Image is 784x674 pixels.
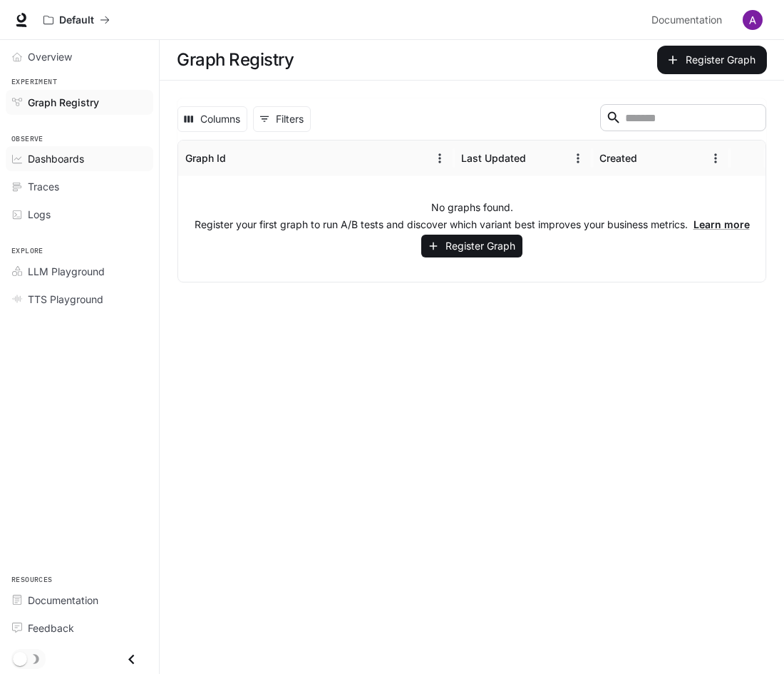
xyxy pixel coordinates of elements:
[28,264,105,279] span: LLM Playground
[639,148,660,169] button: Sort
[527,148,549,169] button: Sort
[646,6,733,34] a: Documentation
[651,11,722,29] span: Documentation
[28,593,98,608] span: Documentation
[177,46,294,74] h1: Graph Registry
[743,10,763,30] img: User avatar
[600,104,766,134] div: Search
[59,14,94,26] p: Default
[705,148,726,169] button: Menu
[6,287,153,312] a: TTS Playground
[6,44,153,69] a: Overview
[28,49,72,64] span: Overview
[177,106,247,132] button: Select columns
[28,621,74,635] span: Feedback
[195,218,750,232] p: Register your first graph to run A/B tests and discover which variant best improves your business...
[431,200,513,215] p: No graphs found.
[429,148,450,169] button: Menu
[28,151,84,166] span: Dashboards
[253,106,311,132] button: Show filters
[28,95,99,110] span: Graph Registry
[28,179,59,194] span: Traces
[461,152,526,164] div: Last Updated
[599,152,637,164] div: Created
[738,6,767,34] button: User avatar
[37,6,116,34] button: All workspaces
[657,46,767,74] button: Register Graph
[185,152,226,164] div: Graph Id
[693,218,750,230] a: Learn more
[6,588,153,613] a: Documentation
[6,202,153,227] a: Logs
[567,148,589,169] button: Menu
[28,292,103,307] span: TTS Playground
[6,90,153,115] a: Graph Registry
[13,650,27,666] span: Dark mode toggle
[421,235,522,258] button: Register Graph
[227,148,249,169] button: Sort
[6,146,153,171] a: Dashboards
[28,207,51,222] span: Logs
[6,259,153,284] a: LLM Playground
[6,616,153,640] a: Feedback
[6,174,153,199] a: Traces
[115,645,148,674] button: Close drawer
